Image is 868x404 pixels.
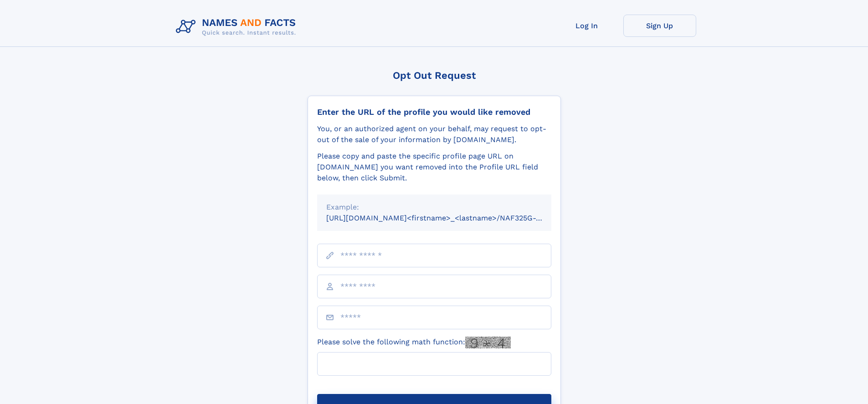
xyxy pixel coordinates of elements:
[623,15,696,37] a: Sign Up
[308,70,561,81] div: Opt Out Request
[317,107,551,117] div: Enter the URL of the profile you would like removed
[326,202,542,213] div: Example:
[550,15,623,37] a: Log In
[317,337,511,348] label: Please solve the following math function:
[172,15,303,39] img: Logo Names and Facts
[317,123,551,145] div: You, or an authorized agent on your behalf, may request to opt-out of the sale of your informatio...
[317,151,551,184] div: Please copy and paste the specific profile page URL on [DOMAIN_NAME] you want removed into the Pr...
[326,214,569,222] small: [URL][DOMAIN_NAME]<firstname>_<lastname>/NAF325G-xxxxxxxx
